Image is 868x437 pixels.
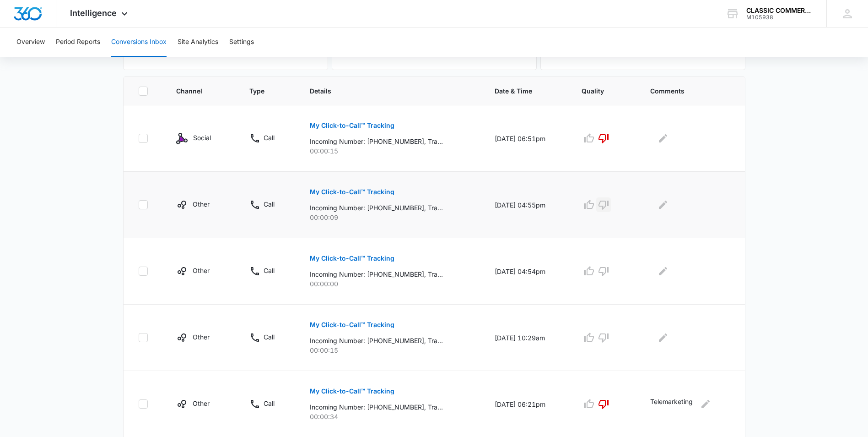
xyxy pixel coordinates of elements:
p: 00:00:09 [310,213,473,222]
button: Edit Comments [656,197,670,212]
span: Quality [582,86,615,96]
div: account id [746,14,813,21]
span: Date & Time [495,86,546,96]
p: Telemarketing [650,397,693,411]
td: [DATE] 04:54pm [484,238,571,305]
button: Settings [229,27,254,57]
span: Details [310,86,460,96]
p: 00:00:15 [310,146,473,156]
button: Edit Comments [656,264,670,279]
p: Other [193,399,210,408]
span: Type [249,86,274,96]
p: Incoming Number: [PHONE_NUMBER], Tracking Number: [PHONE_NUMBER], Ring To: [PHONE_NUMBER], Caller... [310,137,443,146]
button: Edit Comments [656,131,670,146]
p: Other [193,199,210,209]
p: Social [193,133,211,142]
p: My Click-to-Call™ Tracking [310,388,394,394]
p: Other [193,332,210,342]
p: Other [193,266,210,275]
p: Call [264,199,275,209]
p: My Click-to-Call™ Tracking [310,255,394,262]
p: Call [264,332,275,342]
p: Incoming Number: [PHONE_NUMBER], Tracking Number: [PHONE_NUMBER], Ring To: [PHONE_NUMBER], Caller... [310,336,443,345]
button: Edit Comments [698,397,713,411]
div: account name [746,7,813,14]
button: My Click-to-Call™ Tracking [310,115,394,137]
td: [DATE] 06:51pm [484,105,571,172]
p: 00:00:00 [310,279,473,289]
span: Intelligence [70,8,117,18]
button: Period Reports [56,27,100,57]
p: Call [264,266,275,275]
p: My Click-to-Call™ Tracking [310,122,394,129]
p: Call [264,133,275,142]
button: My Click-to-Call™ Tracking [310,314,394,336]
span: Comments [650,86,717,96]
p: 00:00:34 [310,412,473,421]
button: My Click-to-Call™ Tracking [310,247,394,269]
button: Conversions Inbox [111,27,167,57]
p: Call [264,399,275,408]
p: 00:00:15 [310,345,473,355]
p: Incoming Number: [PHONE_NUMBER], Tracking Number: [PHONE_NUMBER], Ring To: [PHONE_NUMBER], Caller... [310,203,443,213]
button: My Click-to-Call™ Tracking [310,380,394,402]
p: My Click-to-Call™ Tracking [310,322,394,328]
span: Channel [176,86,214,96]
button: My Click-to-Call™ Tracking [310,181,394,203]
p: Incoming Number: [PHONE_NUMBER], Tracking Number: [PHONE_NUMBER], Ring To: [PHONE_NUMBER], Caller... [310,269,443,279]
button: Edit Comments [656,330,670,345]
td: [DATE] 10:29am [484,305,571,371]
button: Site Analytics [178,27,218,57]
p: My Click-to-Call™ Tracking [310,189,394,195]
td: [DATE] 04:55pm [484,172,571,238]
p: Incoming Number: [PHONE_NUMBER], Tracking Number: [PHONE_NUMBER], Ring To: [PHONE_NUMBER], Caller... [310,402,443,412]
button: Overview [16,27,45,57]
